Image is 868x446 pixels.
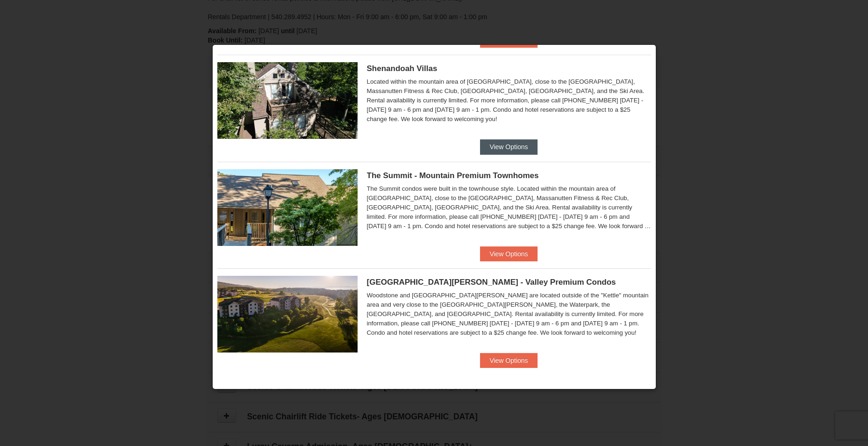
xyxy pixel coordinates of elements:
[480,139,537,154] button: View Options
[367,278,616,287] span: [GEOGRAPHIC_DATA][PERSON_NAME] - Valley Premium Condos
[217,276,358,352] img: 19219041-4-ec11c166.jpg
[367,171,539,180] span: The Summit - Mountain Premium Townhomes
[480,353,537,368] button: View Options
[367,64,438,73] span: Shenandoah Villas
[367,291,651,338] div: Woodstone and [GEOGRAPHIC_DATA][PERSON_NAME] are located outside of the "Kettle" mountain area an...
[480,246,537,261] button: View Options
[217,169,358,246] img: 19219034-1-0eee7e00.jpg
[367,184,651,231] div: The Summit condos were built in the townhouse style. Located within the mountain area of [GEOGRAP...
[367,77,651,124] div: Located within the mountain area of [GEOGRAPHIC_DATA], close to the [GEOGRAPHIC_DATA], Massanutte...
[217,62,358,139] img: 19219019-2-e70bf45f.jpg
